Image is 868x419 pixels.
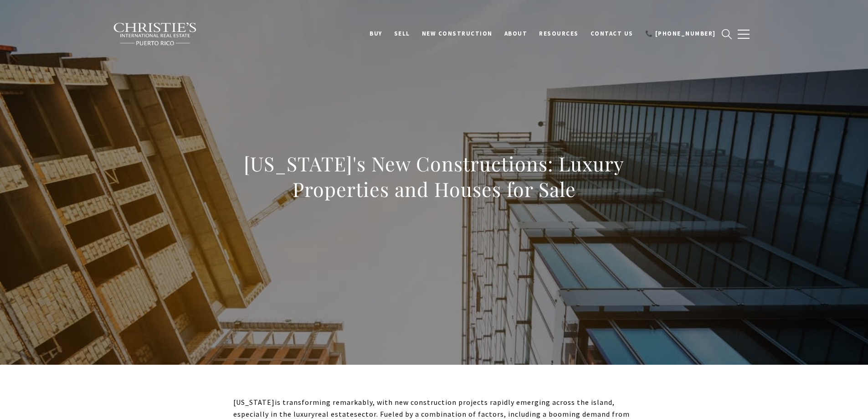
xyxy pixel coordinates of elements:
[416,25,498,42] a: New Construction
[645,30,716,37] span: 📞 [PHONE_NUMBER]
[233,398,615,419] span: is transforming remarkably, with new construction projects rapidly emerging across the island, es...
[388,25,416,42] a: SELL
[639,25,722,42] a: 📞 [PHONE_NUMBER]
[315,409,354,419] span: real estate
[533,25,585,42] a: Resources
[591,30,633,37] span: Contact Us
[364,25,388,42] a: BUY
[113,22,198,46] img: Christie's International Real Estate black text logo
[422,30,493,37] span: New Construction
[498,25,534,42] a: About
[233,151,635,202] h1: [US_STATE]'s New Constructions: Luxury Properties and Houses for Sale
[233,398,275,407] span: [US_STATE]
